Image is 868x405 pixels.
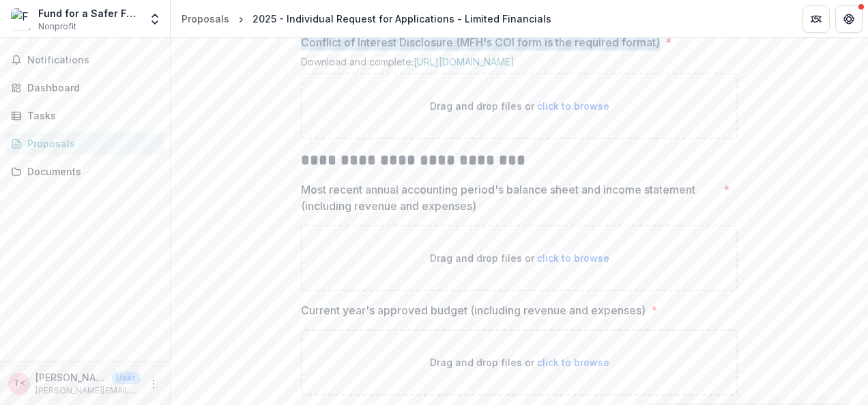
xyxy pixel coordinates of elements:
[537,252,609,264] span: click to browse
[176,9,235,29] a: Proposals
[252,12,551,26] div: 2025 - Individual Request for Applications - Limited Financials
[301,302,646,318] p: Current year's approved budget (including revenue and expenses)
[5,104,164,127] a: Tasks
[35,370,106,385] p: [PERSON_NAME] <[PERSON_NAME][EMAIL_ADDRESS][PERSON_NAME][DOMAIN_NAME]>
[35,385,140,397] p: [PERSON_NAME][EMAIL_ADDRESS][PERSON_NAME][DOMAIN_NAME]
[11,8,33,30] img: Fund for a Safer Future
[5,76,164,99] a: Dashboard
[430,99,609,113] p: Drag and drop files or
[27,55,159,66] span: Notifications
[430,251,609,265] p: Drag and drop files or
[414,56,515,67] a: [URL][DOMAIN_NAME]
[835,5,863,33] button: Get Help
[5,160,164,183] a: Documents
[537,100,609,112] span: click to browse
[145,376,162,392] button: More
[176,9,557,29] nav: breadcrumb
[430,355,609,370] p: Drag and drop files or
[537,357,609,368] span: click to browse
[301,34,660,50] p: Conflict of Interest Disclosure (MFH's COI form is the required format)
[38,6,140,20] div: Fund for a Safer Future
[27,136,154,151] div: Proposals
[5,49,164,71] button: Notifications
[301,56,738,73] div: Download and complete:
[5,132,164,155] a: Proposals
[145,5,164,33] button: Open entity switcher
[301,181,718,214] p: Most recent annual accounting period's balance sheet and income statement (including revenue and ...
[802,5,830,33] button: Partners
[27,80,154,95] div: Dashboard
[182,12,229,26] div: Proposals
[14,379,25,388] div: Tyler Hudacek <tyler.hudacek@charity.org>
[38,20,76,33] span: Nonprofit
[112,372,140,384] p: User
[27,164,154,179] div: Documents
[27,108,154,123] div: Tasks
